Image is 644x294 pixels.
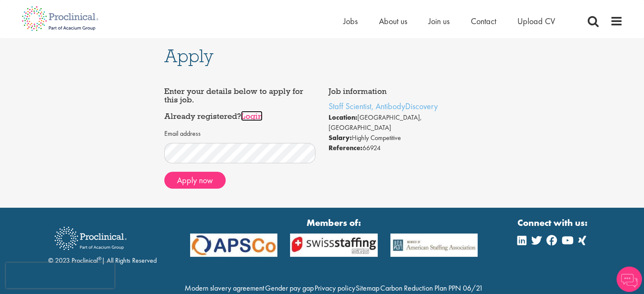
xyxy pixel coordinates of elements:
a: Join us [428,16,450,27]
a: Gender pay gap [265,283,314,293]
a: Login [241,111,263,121]
a: About us [379,16,407,27]
img: Chatbot [616,267,642,292]
li: [GEOGRAPHIC_DATA], [GEOGRAPHIC_DATA] [329,113,480,133]
label: Email address [164,129,201,139]
img: APSCo [384,234,484,257]
a: Contact [471,16,496,27]
img: APSCo [284,234,384,257]
iframe: reCAPTCHA [6,263,114,288]
a: Carbon Reduction Plan PPN 06/21 [380,283,483,293]
strong: Salary: [329,133,352,142]
button: Apply now [164,172,226,189]
img: APSCo [184,234,284,257]
strong: Location: [329,113,357,122]
strong: Members of: [190,216,478,229]
a: Privacy policy [314,283,355,293]
strong: Reference: [329,143,362,152]
a: Sitemap [356,283,379,293]
a: Modern slavery agreement [185,283,264,293]
h4: Enter your details below to apply for this job. Already registered? [164,87,316,121]
a: Upload CV [517,16,555,27]
div: © 2023 Proclinical | All Rights Reserved [48,220,157,266]
strong: Connect with us: [517,216,589,229]
img: Proclinical Recruitment [48,221,133,256]
li: 66924 [329,143,480,153]
sup: ® [98,255,102,262]
a: Staff Scientist, AntibodyDiscovery [329,101,438,112]
h4: Job information [329,87,480,96]
span: Apply [164,44,213,67]
li: Highly Competitive [329,133,480,143]
a: Jobs [343,16,358,27]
